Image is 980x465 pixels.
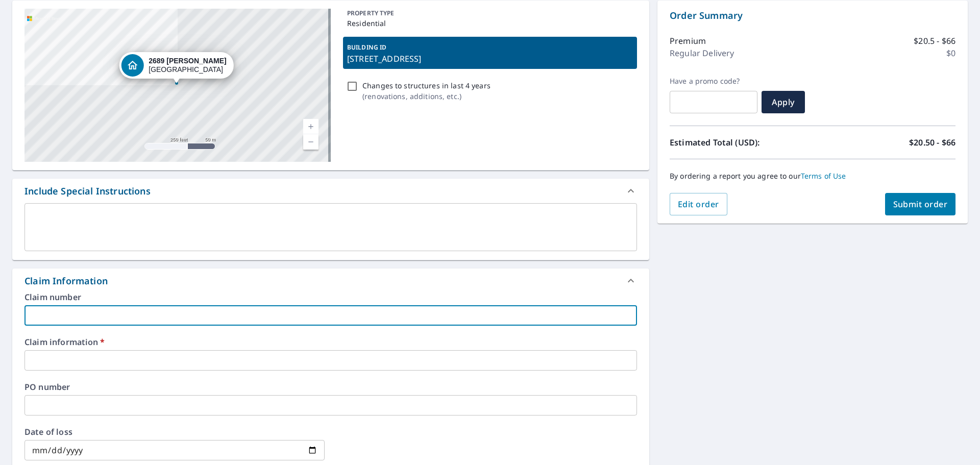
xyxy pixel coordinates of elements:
div: Claim Information [24,274,108,288]
label: Have a promo code? [670,77,757,86]
strong: 2689 [PERSON_NAME] [149,57,227,65]
div: Include Special Instructions [12,179,649,203]
p: Regular Delivery [670,47,734,59]
p: PROPERTY TYPE [347,9,633,18]
p: Changes to structures in last 4 years [362,80,491,91]
p: Premium [670,35,706,47]
label: PO number [24,383,637,391]
p: $0 [946,47,955,59]
div: Claim Information [12,268,649,293]
span: Apply [770,96,797,108]
p: By ordering a report you agree to our [670,172,955,181]
div: [GEOGRAPHIC_DATA] [149,57,227,74]
span: Edit order [678,199,719,210]
a: Current Level 17, Zoom In [303,119,318,134]
button: Edit order [670,193,727,215]
p: $20.5 - $66 [914,35,955,47]
label: Claim number [24,293,637,301]
p: BUILDING ID [347,43,386,52]
div: Include Special Instructions [24,184,151,198]
label: Claim information [24,338,637,346]
p: $20.50 - $66 [909,136,955,149]
button: Apply [762,91,805,113]
p: Residential [347,18,633,29]
span: Submit order [893,199,948,210]
p: Order Summary [670,9,955,22]
a: Terms of Use [801,171,846,181]
label: Date of loss [24,428,325,436]
p: Estimated Total (USD): [670,136,813,149]
div: Dropped pin, building 1, Residential property, 2689 Sterling Trce Burlington, KY 41005 [119,52,234,84]
p: ( renovations, additions, etc. ) [362,91,491,102]
a: Current Level 17, Zoom Out [303,134,318,150]
button: Submit order [885,193,956,215]
p: [STREET_ADDRESS] [347,53,633,65]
